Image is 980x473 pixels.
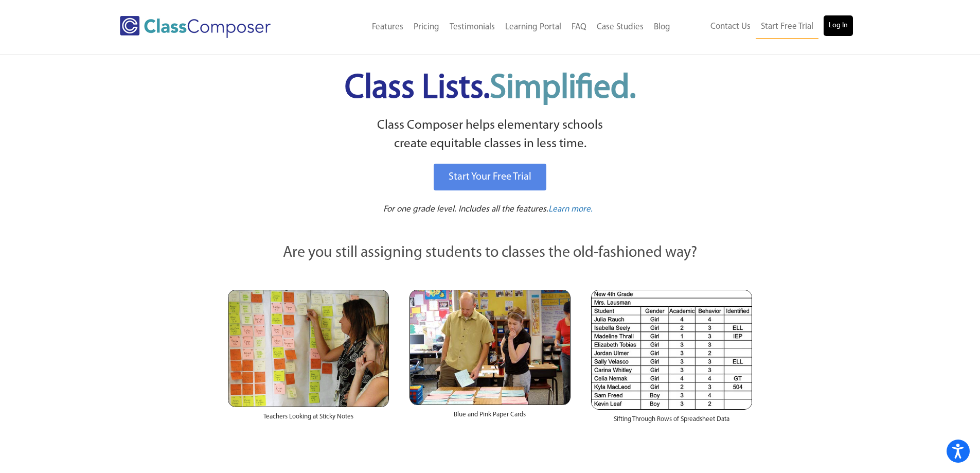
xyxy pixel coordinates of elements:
a: FAQ [566,16,592,39]
span: Learn more. [548,205,593,214]
img: Spreadsheets [591,290,752,410]
img: Class Composer [120,16,271,38]
a: Contact Us [705,15,756,38]
span: Simplified. [490,72,636,106]
div: Teachers Looking at Sticky Notes [228,407,389,432]
a: Blog [649,16,675,39]
img: Teachers Looking at Sticky Notes [228,290,389,407]
p: Class Composer helps elementary schools create equitable classes in less time. [226,116,754,154]
a: Start Free Trial [756,15,818,39]
a: Pricing [408,16,444,39]
span: For one grade level. Includes all the features. [383,205,548,214]
a: Testimonials [444,16,500,39]
p: Are you still assigning students to classes the old-fashioned way? [228,242,753,265]
img: Blue and Pink Paper Cards [409,290,571,405]
a: Case Studies [592,16,649,39]
a: Learning Portal [500,16,566,39]
nav: Header Menu [675,15,853,39]
a: Learn more. [548,203,593,216]
span: Class Lists. [345,72,636,106]
div: Blue and Pink Paper Cards [409,405,571,430]
a: Log In [824,15,853,36]
nav: Header Menu [313,16,675,39]
span: Start Your Free Trial [449,172,531,182]
a: Features [367,16,408,39]
a: Start Your Free Trial [434,164,546,190]
div: Sifting Through Rows of Spreadsheet Data [591,410,752,434]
